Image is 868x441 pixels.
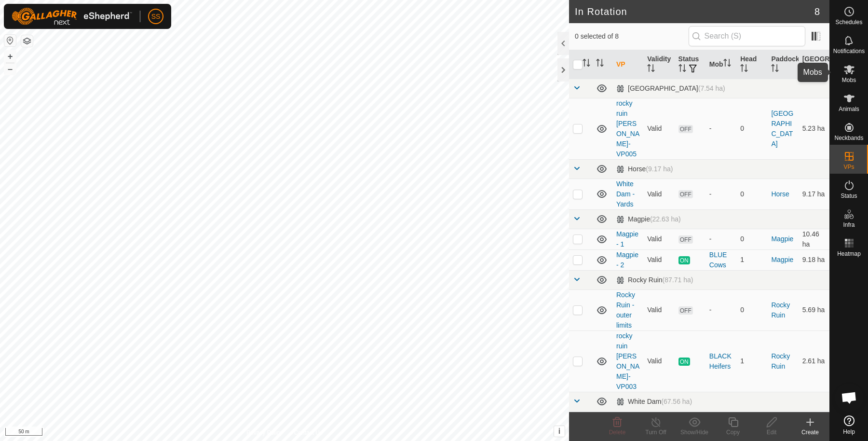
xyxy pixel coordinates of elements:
[616,230,638,248] a: Magpie - 1
[799,411,829,432] td: 6.84 ha
[843,222,854,228] span: Infra
[575,31,689,41] span: 0 selected of 8
[643,179,674,209] td: Valid
[643,289,674,331] td: Valid
[799,249,829,270] td: 9.18 ha
[771,190,789,198] a: Horse
[835,19,862,25] span: Schedules
[771,301,790,319] a: Rocky Ruin
[740,66,748,73] p-sorticon: Activate to sort
[616,165,673,173] div: Horse
[294,428,323,437] a: Contact Us
[616,99,639,158] a: rocky ruin [PERSON_NAME]-VP005
[675,50,705,79] th: Status
[842,77,856,83] span: Mobs
[736,50,767,79] th: Head
[643,411,674,432] td: Valid
[830,412,868,439] a: Help
[616,291,635,329] a: Rocky Ruin - outer limits
[705,50,736,79] th: Mob
[837,251,861,257] span: Heatmap
[616,84,725,93] div: [GEOGRAPHIC_DATA]
[678,125,693,133] span: OFF
[799,50,829,79] th: [GEOGRAPHIC_DATA] Area
[834,135,863,141] span: Neckbands
[616,332,639,390] a: rocky ruin [PERSON_NAME]-VP003
[736,229,767,249] td: 0
[799,179,829,209] td: 9.17 ha
[647,66,655,73] p-sorticon: Activate to sort
[689,26,805,46] input: Search (S)
[616,276,693,284] div: Rocky Ruin
[650,215,681,223] span: (22.63 ha)
[799,229,829,249] td: 10.46 ha
[554,426,565,437] button: i
[817,66,825,73] p-sorticon: Activate to sort
[246,428,283,437] a: Privacy Policy
[4,51,16,62] button: +
[4,35,16,46] button: Reset Map
[12,8,132,25] img: Gallagher Logo
[799,331,829,392] td: 2.61 ha
[575,6,814,17] h2: In Rotation
[616,398,692,406] div: White Dam
[736,411,767,432] td: 0
[678,235,693,244] span: OFF
[698,84,725,92] span: (7.54 ha)
[771,256,793,263] a: Magpie
[678,190,693,198] span: OFF
[709,124,732,134] div: -
[558,427,560,435] span: i
[709,234,732,244] div: -
[616,215,681,223] div: Magpie
[675,428,714,437] div: Show/Hide
[663,276,693,284] span: (87.71 ha)
[771,352,790,370] a: Rocky Ruin
[714,428,752,437] div: Copy
[678,358,690,366] span: ON
[835,383,864,412] div: Open chat
[736,289,767,331] td: 0
[791,428,829,437] div: Create
[752,428,791,437] div: Edit
[799,289,829,331] td: 5.69 ha
[661,398,692,405] span: (67.56 ha)
[643,331,674,392] td: Valid
[646,165,673,173] span: (9.17 ha)
[678,306,693,315] span: OFF
[736,179,767,209] td: 0
[643,229,674,249] td: Valid
[833,48,865,54] span: Notifications
[709,305,732,315] div: -
[771,235,793,243] a: Magpie
[612,50,643,79] th: VP
[736,331,767,392] td: 1
[723,60,731,68] p-sorticon: Activate to sort
[799,98,829,159] td: 5.23 ha
[771,66,779,73] p-sorticon: Activate to sort
[814,4,820,19] span: 8
[709,351,732,372] div: BLACK Heifers
[4,63,16,75] button: –
[151,12,161,22] span: SS
[609,429,626,436] span: Delete
[841,193,857,199] span: Status
[736,98,767,159] td: 0
[709,189,732,199] div: -
[843,429,855,435] span: Help
[709,250,732,270] div: BLUE Cows
[678,66,686,73] p-sorticon: Activate to sort
[643,249,674,270] td: Valid
[21,35,33,47] button: Map Layers
[771,110,793,148] a: [GEOGRAPHIC_DATA]
[839,106,859,112] span: Animals
[616,251,638,269] a: Magpie - 2
[643,98,674,159] td: Valid
[643,50,674,79] th: Validity
[637,428,675,437] div: Turn Off
[843,164,854,170] span: VPs
[616,180,635,208] a: White Dam - Yards
[736,249,767,270] td: 1
[583,60,590,68] p-sorticon: Activate to sort
[767,50,798,79] th: Paddock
